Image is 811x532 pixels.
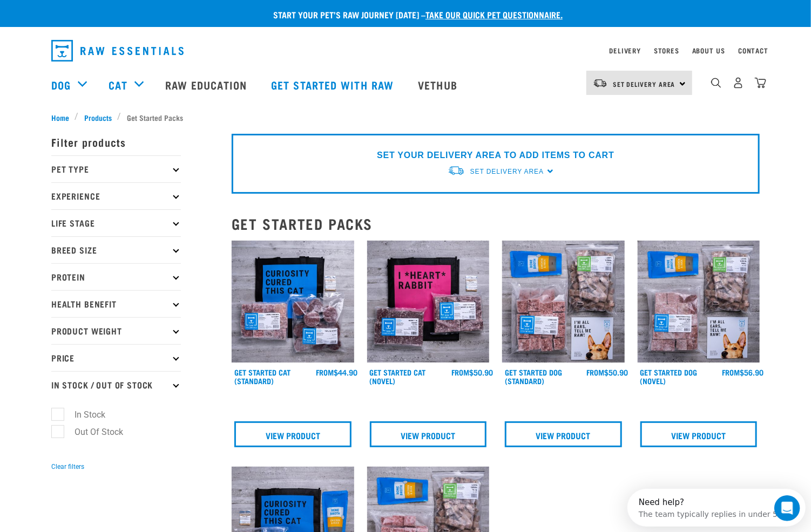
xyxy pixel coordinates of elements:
[738,49,768,52] a: Contact
[51,112,69,123] span: Home
[407,63,471,106] a: Vethub
[627,489,806,527] iframe: Intercom live chat discovery launcher
[425,12,563,17] a: take our quick pet questionnaire.
[51,462,84,472] button: Clear filters
[370,421,487,447] a: View Product
[377,149,614,162] p: SET YOUR DELIVERY AREA TO ADD ITEMS TO CART
[722,370,740,374] span: FROM
[448,165,465,176] img: van-moving.png
[774,495,800,521] iframe: Intercom live chat
[711,78,721,88] img: home-icon-1@2x.png
[4,4,187,34] div: Open Intercom Messenger
[451,368,493,377] div: $50.90
[232,215,760,232] h2: Get Started Packs
[51,236,181,263] p: Breed Size
[51,344,181,371] p: Price
[451,370,469,374] span: FROM
[11,18,155,29] div: The team typically replies in under 5h
[733,77,744,88] img: user.png
[51,182,181,209] p: Experience
[51,290,181,317] p: Health Benefit
[51,317,181,344] p: Product Weight
[505,370,562,383] a: Get Started Dog (Standard)
[692,49,725,52] a: About Us
[234,421,352,447] a: View Product
[367,241,490,363] img: Assortment Of Raw Essential Products For Cats Including, Pink And Black Tote Bag With "I *Heart* ...
[316,368,358,377] div: $44.90
[109,77,127,93] a: Cat
[51,371,181,398] p: In Stock / Out Of Stock
[51,112,75,123] a: Home
[51,263,181,290] p: Protein
[640,421,758,447] a: View Product
[610,49,641,52] a: Delivery
[51,40,184,62] img: Raw Essentials Logo
[654,49,679,52] a: Stores
[505,421,622,447] a: View Product
[470,168,544,175] span: Set Delivery Area
[51,77,71,93] a: Dog
[51,209,181,236] p: Life Stage
[722,368,763,377] div: $56.90
[43,36,768,66] nav: dropdown navigation
[154,63,260,106] a: Raw Education
[84,112,112,123] span: Products
[11,9,155,18] div: Need help?
[587,370,605,374] span: FROM
[57,408,110,421] label: In Stock
[593,78,607,88] img: van-moving.png
[57,425,127,439] label: Out Of Stock
[51,112,760,123] nav: breadcrumbs
[370,370,426,383] a: Get Started Cat (Novel)
[79,112,118,123] a: Products
[640,370,698,383] a: Get Started Dog (Novel)
[316,370,334,374] span: FROM
[232,241,354,363] img: Assortment Of Raw Essential Products For Cats Including, Blue And Black Tote Bag With "Curiosity ...
[613,82,675,86] span: Set Delivery Area
[638,241,760,363] img: NSP Dog Novel Update
[260,63,407,106] a: Get started with Raw
[234,370,290,383] a: Get Started Cat (Standard)
[51,155,181,182] p: Pet Type
[587,368,628,377] div: $50.90
[51,128,181,155] p: Filter products
[502,241,625,363] img: NSP Dog Standard Update
[755,77,766,88] img: home-icon@2x.png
